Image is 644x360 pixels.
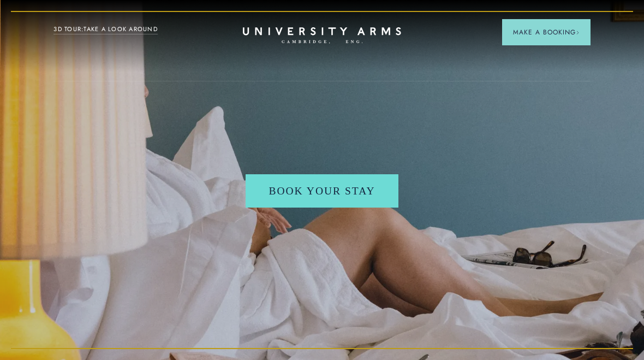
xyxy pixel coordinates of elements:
[53,25,158,34] a: 3D TOUR:TAKE A LOOK AROUND
[576,31,580,34] img: Arrow icon
[246,174,398,208] a: Book your stay
[243,27,401,44] a: Home
[502,19,591,45] button: Make a BookingArrow icon
[513,27,580,37] span: Make a Booking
